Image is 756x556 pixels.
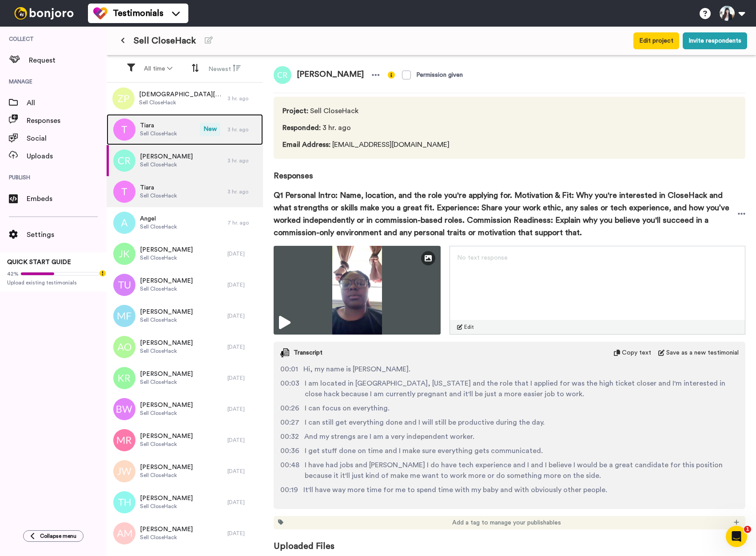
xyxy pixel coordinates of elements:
span: 00:19 [280,485,298,495]
img: t.png [113,118,135,141]
span: QUICK START GUIDE [7,259,71,265]
span: Sell CloseHack [140,316,193,323]
span: Copy text [622,348,651,357]
span: I can still get everything done and I will still be productive during the day. [305,417,545,428]
span: No text response [457,255,508,261]
img: info-yellow.svg [388,71,395,79]
a: [PERSON_NAME]Sell CloseHack[DATE] [107,238,263,269]
img: bj-logo-header-white.svg [11,7,77,20]
div: Permission given [416,71,463,79]
img: cr.png [274,66,291,84]
span: Uploads [27,151,107,162]
div: [DATE] [227,250,259,257]
span: Responded : [283,124,321,131]
img: th.png [113,491,135,513]
span: [PERSON_NAME] [291,66,369,84]
span: All [27,98,107,108]
a: [PERSON_NAME]Sell CloseHack[DATE] [107,456,263,487]
span: [PERSON_NAME] [140,432,193,441]
span: Transcript [294,348,322,357]
div: [DATE] [227,343,259,351]
span: Angel [140,214,177,223]
span: Collapse menu [40,532,76,540]
span: Add a tag to manage your publishables [452,518,561,527]
span: Edit [464,323,474,331]
img: mf.png [113,305,135,327]
span: Sell CloseHack [140,379,193,386]
span: [PERSON_NAME] [140,308,193,316]
a: [PERSON_NAME]Sell CloseHack[DATE] [107,363,263,394]
span: Sell CloseHack [140,223,177,230]
span: 00:26 [280,403,299,414]
span: Uploaded Files [274,529,745,552]
span: 00:03 [280,378,299,399]
span: Save as a new testimonial [666,348,739,357]
button: All time [139,61,178,77]
span: Project : [283,107,308,114]
img: jk.png [113,243,135,265]
span: Sell CloseHack [140,472,193,479]
img: am.png [113,522,135,544]
span: Sell CloseHack [283,106,450,116]
span: 00:36 [280,446,299,456]
img: ao.png [113,336,135,358]
span: 00:32 [280,431,299,442]
img: zp.png [112,87,135,110]
span: Social [27,133,107,144]
span: Settings [27,229,107,240]
div: [DATE] [227,437,259,444]
div: 3 hr. ago [227,126,259,133]
img: bw.png [113,398,135,420]
a: [PERSON_NAME]Sell CloseHack[DATE] [107,394,263,425]
img: ce2b4e8a-fad5-4db6-af1c-8ec3b6f5d5b9-thumbnail_full-1760035633.jpg [274,246,441,335]
span: 42% [7,270,19,277]
span: [DEMOGRAPHIC_DATA][PERSON_NAME] [139,90,223,99]
span: Email Address : [283,141,330,148]
div: 7 hr. ago [227,219,259,226]
span: [EMAIL_ADDRESS][DOMAIN_NAME] [283,139,450,150]
a: [PERSON_NAME]Sell CloseHack[DATE] [107,269,263,300]
span: [PERSON_NAME] [140,152,193,161]
a: [PERSON_NAME]Sell CloseHack[DATE] [107,331,263,363]
a: [PERSON_NAME]Sell CloseHack[DATE] [107,300,263,331]
img: tm-color.svg [93,6,107,20]
span: Sell CloseHack [134,35,196,47]
a: [PERSON_NAME]Sell CloseHack[DATE] [107,425,263,456]
span: Sell CloseHack [140,130,177,137]
a: [PERSON_NAME]Sell CloseHack[DATE] [107,518,263,549]
span: It'll have way more time for me to spend time with my baby and with obviously other people. [303,485,607,495]
div: 3 hr. ago [227,157,259,164]
span: Sell CloseHack [140,285,193,292]
span: Tiara [140,183,177,192]
a: [PERSON_NAME]Sell CloseHack3 hr. ago [107,145,263,176]
span: Responses [27,115,107,126]
div: [DATE] [227,406,259,413]
a: TiaraSell CloseHackNew3 hr. ago [107,114,263,145]
span: 00:01 [280,364,298,375]
a: AngelSell CloseHack7 hr. ago [107,207,263,238]
a: Edit project [633,32,679,49]
span: 00:27 [280,417,299,428]
span: [PERSON_NAME] [140,245,193,254]
img: transcript.svg [280,348,289,357]
span: [PERSON_NAME] [140,525,193,534]
span: And my strengs are I am a very independent worker. [304,431,474,442]
span: [PERSON_NAME] [140,276,193,285]
img: tu.png [113,274,135,296]
span: Embeds [27,193,107,204]
span: Upload existing testimonials [7,279,99,286]
img: jw.png [113,460,135,482]
a: TiaraSell CloseHack3 hr. ago [107,176,263,207]
span: Tiara [140,121,177,130]
span: I get stuff done on time and I make sure everything gets communicated. [305,446,543,456]
span: Sell CloseHack [140,410,193,417]
span: [PERSON_NAME] [140,401,193,410]
span: Sell CloseHack [140,534,193,541]
img: cr.png [113,150,135,172]
a: [DEMOGRAPHIC_DATA][PERSON_NAME]Sell CloseHack3 hr. ago [107,83,263,114]
a: [PERSON_NAME]Sell CloseHack[DATE] [107,487,263,518]
span: Testimonials [113,7,163,20]
iframe: Intercom live chat [726,526,747,547]
div: 3 hr. ago [227,95,259,102]
span: Request [29,55,107,66]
